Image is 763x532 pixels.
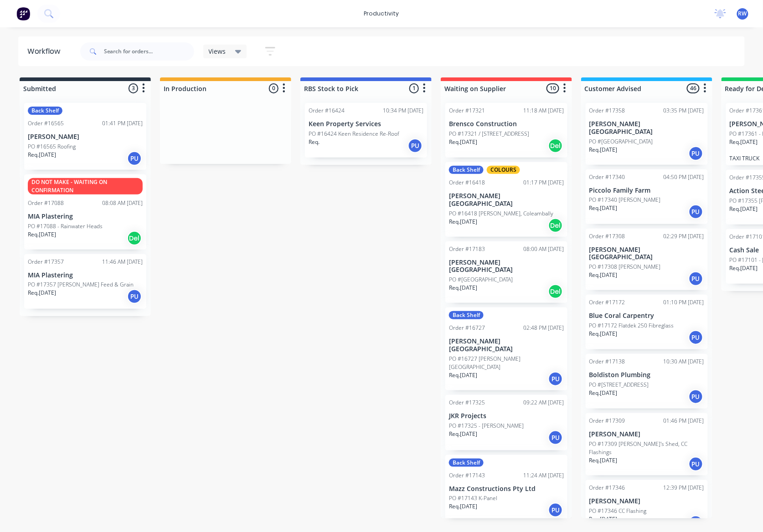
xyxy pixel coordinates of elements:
[309,107,345,115] div: Order #16424
[523,399,564,407] div: 09:22 AM [DATE]
[589,120,704,136] p: [PERSON_NAME][GEOGRAPHIC_DATA]
[445,162,567,237] div: Back ShelfCOLOURSOrder #1641801:17 PM [DATE][PERSON_NAME][GEOGRAPHIC_DATA]PO #16418 [PERSON_NAME]...
[689,457,703,471] div: PU
[589,417,625,425] div: Order #17309
[102,119,143,128] div: 01:41 PM [DATE]
[589,271,618,279] p: Req. [DATE]
[664,232,704,240] div: 02:29 PM [DATE]
[16,7,30,20] img: Factory
[127,231,142,246] div: Del
[445,455,567,522] div: Back ShelfOrder #1714311:24 AM [DATE]Mazz Constructions Pty LtdPO #17143 K-PanelReq.[DATE]PU
[449,494,497,502] p: PO #17143 K-Panel
[28,271,143,279] p: MIA Plastering
[309,120,423,128] p: Keen Property Services
[589,515,618,523] p: Req. [DATE]
[548,284,563,299] div: Del
[589,381,649,389] p: PO #[STREET_ADDRESS]
[589,330,618,338] p: Req. [DATE]
[548,218,563,233] div: Del
[449,412,564,420] p: JKR Projects
[589,146,618,154] p: Req. [DATE]
[586,413,708,476] div: Order #1730901:46 PM [DATE][PERSON_NAME]PO #17309 [PERSON_NAME]'s Shed, CC FlashingsReq.[DATE]PU
[548,138,563,153] div: Del
[586,103,708,165] div: Order #1735803:35 PM [DATE][PERSON_NAME][GEOGRAPHIC_DATA]PO #[GEOGRAPHIC_DATA]Req.[DATE]PU
[589,389,618,397] p: Req. [DATE]
[689,389,703,404] div: PU
[28,281,134,289] p: PO #17357 [PERSON_NAME] Feed & Grain
[523,107,564,115] div: 11:18 AM [DATE]
[449,210,553,218] p: PO #16418 [PERSON_NAME], Coleambally
[664,417,704,425] div: 01:46 PM [DATE]
[730,138,758,146] p: Req. [DATE]
[445,103,567,158] div: Order #1732111:18 AM [DATE]Brensco ConstructionPO #17321 / [STREET_ADDRESS]Req.[DATE]Del
[28,133,143,141] p: [PERSON_NAME]
[102,258,143,266] div: 11:46 AM [DATE]
[305,103,427,158] div: Order #1642410:34 PM [DATE]Keen Property ServicesPO #16424 Keen Residence Re-RoofReq.PU
[738,10,747,18] span: RW
[449,430,477,438] p: Req. [DATE]
[449,284,477,292] p: Req. [DATE]
[28,222,103,230] p: PO #17088 - Rainwater Heads
[449,179,485,187] div: Order #16418
[449,371,477,379] p: Req. [DATE]
[664,107,704,115] div: 03:35 PM [DATE]
[523,179,564,187] div: 01:17 PM [DATE]
[360,7,404,20] div: productivity
[589,173,625,181] div: Order #17340
[28,107,62,115] div: Back Shelf
[449,130,529,138] p: PO #17321 / [STREET_ADDRESS]
[586,354,708,409] div: Order #1713810:30 AM [DATE]Boldiston PlumbingPO #[STREET_ADDRESS]Req.[DATE]PU
[664,484,704,492] div: 12:39 PM [DATE]
[589,456,618,465] p: Req. [DATE]
[548,503,563,517] div: PU
[28,119,64,128] div: Order #16565
[309,138,320,146] p: Req.
[589,204,618,212] p: Req. [DATE]
[589,298,625,307] div: Order #17172
[449,471,485,480] div: Order #17143
[589,187,704,194] p: Piccolo Family Farm
[445,241,567,303] div: Order #1718308:00 AM [DATE][PERSON_NAME][GEOGRAPHIC_DATA]PO #[GEOGRAPHIC_DATA]Req.[DATE]Del
[127,151,142,166] div: PU
[589,107,625,115] div: Order #17358
[589,484,625,492] div: Order #17346
[209,46,226,56] span: Views
[689,330,703,345] div: PU
[449,459,484,467] div: Back Shelf
[548,372,563,386] div: PU
[589,196,661,204] p: PO #17340 [PERSON_NAME]
[589,246,704,261] p: [PERSON_NAME][GEOGRAPHIC_DATA]
[523,471,564,480] div: 11:24 AM [DATE]
[664,298,704,307] div: 01:10 PM [DATE]
[449,259,564,274] p: [PERSON_NAME][GEOGRAPHIC_DATA]
[24,254,146,309] div: Order #1735711:46 AM [DATE]MIA PlasteringPO #17357 [PERSON_NAME] Feed & GrainReq.[DATE]PU
[730,205,758,213] p: Req. [DATE]
[28,199,64,207] div: Order #17088
[449,399,485,407] div: Order #17325
[449,355,564,371] p: PO #16727 [PERSON_NAME][GEOGRAPHIC_DATA]
[309,130,399,138] p: PO #16424 Keen Residence Re-Roof
[408,138,423,153] div: PU
[589,322,674,330] p: PO #17172 Flatdek 250 Fibreglass
[689,271,703,286] div: PU
[449,218,477,226] p: Req. [DATE]
[589,232,625,240] div: Order #17308
[28,258,64,266] div: Order #17357
[28,289,56,297] p: Req. [DATE]
[586,169,708,224] div: Order #1734004:50 PM [DATE]Piccolo Family FarmPO #17340 [PERSON_NAME]Req.[DATE]PU
[28,213,143,220] p: MIA Plastering
[449,192,564,208] p: [PERSON_NAME][GEOGRAPHIC_DATA]
[548,430,563,445] div: PU
[589,371,704,379] p: Boldiston Plumbing
[730,264,758,272] p: Req. [DATE]
[28,143,76,151] p: PO #16565 Roofing
[449,276,513,284] p: PO #[GEOGRAPHIC_DATA]
[449,138,477,146] p: Req. [DATE]
[487,166,520,174] div: COLOURS
[28,178,143,194] div: DO NOT MAKE - WAITING ON CONFIRMATION
[589,497,704,505] p: [PERSON_NAME]
[445,395,567,450] div: Order #1732509:22 AM [DATE]JKR ProjectsPO #17325 - [PERSON_NAME]Req.[DATE]PU
[449,311,484,319] div: Back Shelf
[449,502,477,511] p: Req. [DATE]
[449,107,485,115] div: Order #17321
